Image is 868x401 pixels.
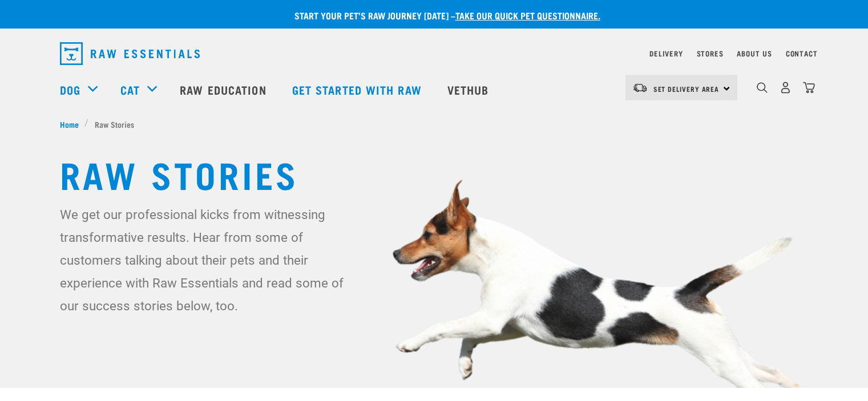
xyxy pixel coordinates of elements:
h1: Raw Stories [60,153,809,194]
span: Set Delivery Area [653,87,720,91]
a: take our quick pet questionnaire. [455,13,600,18]
img: home-icon-1@2x.png [757,82,768,93]
a: Get started with Raw [281,67,436,112]
img: Raw Essentials Logo [60,42,200,65]
a: Cat [120,81,140,98]
img: user.png [780,82,792,94]
a: Vethub [436,67,503,112]
img: home-icon@2x.png [803,82,815,94]
a: Dog [60,81,80,98]
a: Raw Education [168,67,280,112]
p: We get our professional kicks from witnessing transformative results. Hear from some of customers... [60,203,360,317]
nav: dropdown navigation [51,38,818,70]
a: Stores [697,51,724,55]
a: Home [60,118,85,130]
a: Contact [786,51,818,55]
a: About Us [737,51,772,55]
a: Delivery [649,51,683,55]
span: Home [60,118,79,130]
nav: breadcrumbs [60,118,809,130]
img: van-moving.png [632,83,648,93]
